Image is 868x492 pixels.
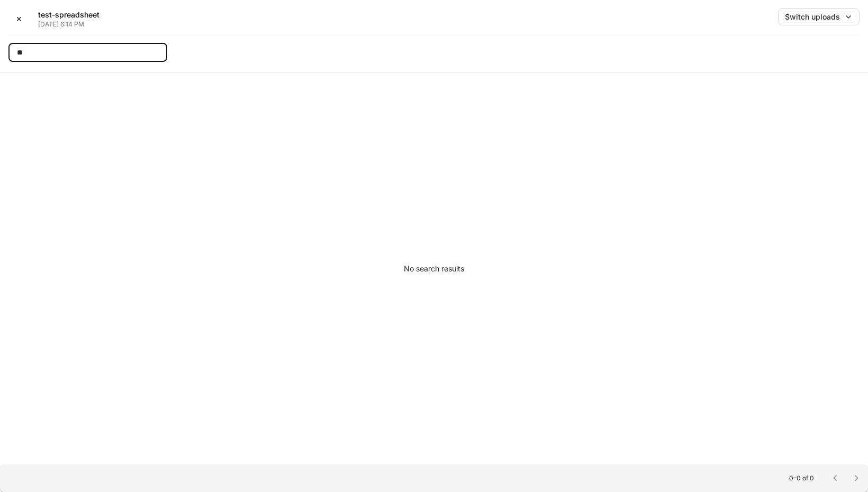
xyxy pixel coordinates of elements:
div: No search results [404,263,464,274]
h5: test-spreadsheet [38,10,100,20]
button: Switch uploads [778,8,860,25]
div: ✕ [16,14,22,24]
p: [DATE] 6:14 PM [38,20,100,29]
button: ✕ [8,8,30,30]
div: Switch uploads [785,12,840,22]
p: 0–0 of 0 [789,474,814,482]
